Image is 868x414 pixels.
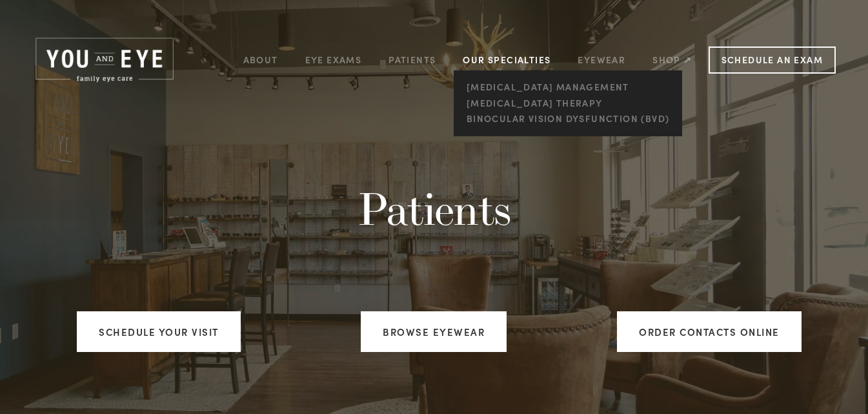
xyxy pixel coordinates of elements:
a: Eye Exams [305,50,362,70]
a: [MEDICAL_DATA] Therapy [463,95,672,111]
a: Patients [389,50,436,70]
a: Browse Eyewear [361,311,507,352]
a: Our Specialties [463,54,550,66]
a: About [243,50,278,70]
h1: Patients [190,183,678,235]
a: Eyewear [578,50,625,70]
a: Schedule an Exam [709,47,836,74]
a: Binocular Vision Dysfunction (BVD) [463,111,672,127]
a: [MEDICAL_DATA] management [463,79,672,96]
a: Shop ↗ [652,50,692,70]
img: Rochester, MN | You and Eye | Family Eye Care [32,36,177,85]
a: Schedule your visit [77,311,241,352]
a: ORDER CONTACTS ONLINE [617,311,802,352]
